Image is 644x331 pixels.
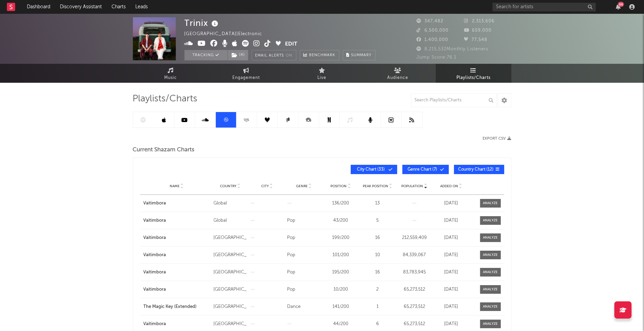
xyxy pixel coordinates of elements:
div: Pop [287,217,321,224]
span: Summary [351,53,372,57]
button: Genre Chart(7) [402,165,449,174]
em: On [286,54,293,58]
input: Search Playlists/Charts [411,93,497,107]
div: 195 / 200 [324,269,358,276]
div: [DATE] [435,286,468,293]
button: Tracking [184,50,228,60]
a: Vaitimbora [144,252,210,259]
button: Summary [343,50,376,60]
span: 659,000 [464,28,492,33]
div: 65,273,512 [398,303,431,310]
div: 88 [618,2,624,7]
div: [GEOGRAPHIC_DATA] [214,303,247,310]
div: 6 [361,321,394,328]
span: Added On [440,184,458,188]
div: 16 [361,269,394,276]
span: 8,215,532 Monthly Listeners [417,47,489,51]
span: 1,400,000 [417,38,448,42]
a: The Magic Key (Extended) [144,303,210,310]
a: Vaitimbora [144,234,210,241]
div: Trinix [184,17,220,29]
span: Playlists/Charts [133,95,198,103]
div: Pop [287,269,321,276]
span: Genre Chart ( 7 ) [407,168,439,172]
span: Playlists/Charts [456,74,490,82]
div: 1 [361,303,394,310]
span: Population [402,184,423,188]
div: [DATE] [435,217,468,224]
a: Vaitimbora [144,200,210,207]
div: 83,783,945 [398,269,431,276]
span: City [261,184,269,188]
div: [GEOGRAPHIC_DATA] [214,252,247,259]
span: City Chart ( 33 ) [355,168,387,172]
span: Music [164,74,177,82]
span: Position [331,184,347,188]
span: 77,548 [464,38,487,42]
button: Edit [285,40,298,49]
a: Live [284,64,360,83]
div: 141 / 200 [324,303,358,310]
div: 44 / 200 [324,321,358,328]
span: Live [318,74,327,82]
div: [DATE] [435,269,468,276]
button: City Chart(33) [351,165,397,174]
div: [GEOGRAPHIC_DATA] [214,321,247,328]
div: Pop [287,234,321,241]
div: 101 / 200 [324,252,358,259]
a: Vaitimbora [144,269,210,276]
div: 5 [361,217,394,224]
span: 347,482 [417,19,444,23]
div: 199 / 200 [324,234,358,241]
div: [GEOGRAPHIC_DATA] [214,286,247,293]
span: Audience [387,74,408,82]
button: 88 [616,4,621,10]
div: [DATE] [435,303,468,310]
div: 84,339,067 [398,252,431,259]
span: ( 4 ) [228,50,249,60]
input: Search for artists [493,3,596,11]
div: 13 [361,200,394,207]
button: Email AlertsOn [252,50,296,60]
div: 65,273,512 [398,286,431,293]
button: (4) [228,50,248,60]
a: Vaitimbora [144,217,210,224]
div: [DATE] [435,321,468,328]
div: 2 [361,286,394,293]
span: Peak Position [363,184,388,188]
span: 2,313,606 [464,19,495,23]
div: [DATE] [435,234,468,241]
div: 212,559,409 [398,234,431,241]
button: Export CSV [483,137,511,141]
span: Engagement [233,74,260,82]
span: Country Chart ( 12 ) [458,168,494,172]
a: Music [133,64,209,83]
div: [DATE] [435,200,468,207]
div: Pop [287,252,321,259]
span: 6,500,000 [417,28,449,33]
div: 43 / 200 [324,217,358,224]
div: 16 [361,234,394,241]
a: Playlists/Charts [436,64,511,83]
div: Dance [287,303,321,310]
div: [GEOGRAPHIC_DATA] [214,234,247,241]
div: Global [214,200,247,207]
div: 136 / 200 [324,200,358,207]
span: Country [220,184,236,188]
div: 10 [361,252,394,259]
a: Vaitimbora [144,286,210,293]
a: Benchmark [300,50,339,60]
div: 10 / 200 [324,286,358,293]
a: Engagement [209,64,284,83]
div: 65,273,512 [398,321,431,328]
span: Current Shazam Charts [133,146,195,154]
div: [GEOGRAPHIC_DATA] | Electronic [184,30,270,38]
div: Pop [287,286,321,293]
